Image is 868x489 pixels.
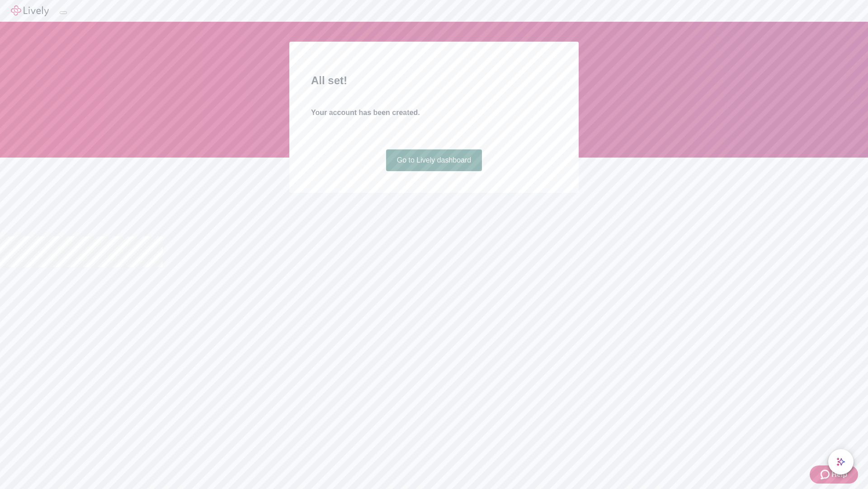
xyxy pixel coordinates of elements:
[821,469,831,480] svg: Zendesk support icon
[810,465,858,484] button: Zendesk support iconHelp
[311,107,557,118] h4: Your account has been created.
[311,72,557,89] h2: All set!
[836,457,845,466] svg: Lively AI Assistant
[831,469,847,480] span: Help
[11,5,49,16] img: Lively
[828,449,854,475] button: chat
[60,11,67,14] button: Log out
[386,149,482,171] a: Go to Lively dashboard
